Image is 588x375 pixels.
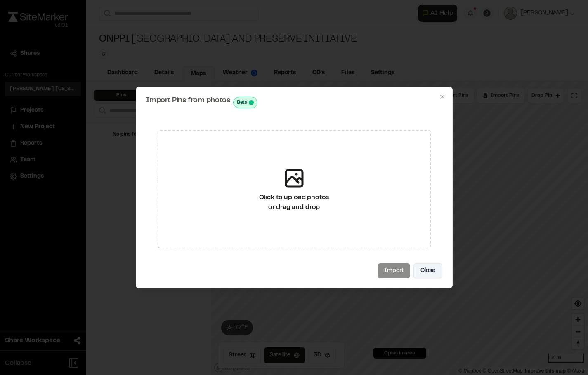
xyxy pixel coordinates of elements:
div: Click to upload photosor drag and drop [158,130,431,248]
button: Close [413,263,442,278]
span: This feature is currently in Beta - don't expect perfection! [249,100,254,105]
span: Beta [237,99,247,106]
div: Click to upload photos or drag and drop [259,192,329,212]
div: Import Pins from photos [146,97,442,108]
div: This feature is currently in Beta - don't expect perfection! [233,97,257,108]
